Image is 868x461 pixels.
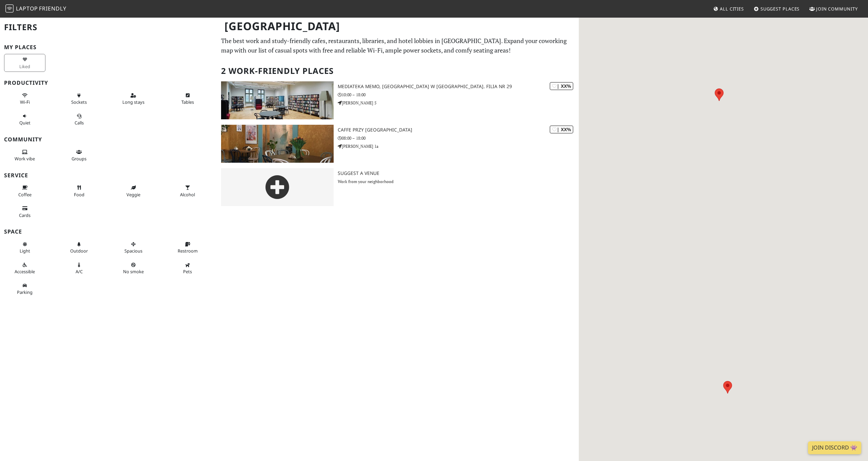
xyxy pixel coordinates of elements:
span: Natural light [20,248,30,254]
span: Accessible [15,268,35,275]
button: Coffee [4,182,45,200]
p: 08:00 – 18:00 [338,135,579,141]
span: Group tables [72,156,86,162]
span: Food [74,192,84,198]
button: Wi-Fi [4,90,45,108]
p: 10:00 – 18:00 [338,92,579,98]
span: Coffee [18,192,32,198]
h3: Community [4,136,213,143]
button: Accessible [4,259,45,277]
h2: Filters [4,17,213,38]
p: The best work and study-friendly cafes, restaurants, libraries, and hotel lobbies in [GEOGRAPHIC_... [221,36,575,56]
h3: Suggest a Venue [338,171,579,176]
a: Suggest Places [751,3,803,15]
a: LaptopFriendly LaptopFriendly [5,3,66,15]
span: Veggie [126,192,140,198]
button: Light [4,239,45,257]
span: Restroom [178,248,198,254]
button: Work vibe [4,146,45,164]
button: Food [58,182,100,200]
button: Alcohol [167,182,208,200]
button: Long stays [113,90,154,108]
span: Credit cards [19,212,31,218]
span: All Cities [720,6,744,12]
a: All Cities [710,3,747,15]
p: [PERSON_NAME] 5 [338,100,579,106]
h3: Mediateka MEMO, [GEOGRAPHIC_DATA] w [GEOGRAPHIC_DATA]. Filia nr 29 [338,84,579,89]
a: Join Community [807,3,861,15]
span: Friendly [39,5,66,12]
span: Alcohol [180,192,195,198]
span: Pet friendly [183,268,192,275]
span: People working [15,156,35,162]
span: Work-friendly tables [181,99,194,105]
span: Video/audio calls [75,120,84,126]
span: Quiet [19,120,31,126]
p: Work from your neighborhood [338,178,579,185]
a: Mediateka MEMO, Biblioteka Miejska w Łodzi. Filia nr 29 | XX% Mediateka MEMO, [GEOGRAPHIC_DATA] w... [217,81,579,119]
a: Suggest a Venue Work from your neighborhood [217,168,579,206]
img: Caffe przy ulicy ŚRÓDMIEŚCIE [221,125,334,163]
button: Spacious [113,239,154,257]
button: Groups [58,146,100,164]
button: Outdoor [58,239,100,257]
span: Stable Wi-Fi [20,99,30,105]
span: Laptop [16,5,38,12]
img: LaptopFriendly [5,4,14,13]
button: Parking [4,280,45,298]
button: Cards [4,203,45,221]
h3: Space [4,228,213,235]
h3: Caffe przy [GEOGRAPHIC_DATA] [338,127,579,133]
p: [PERSON_NAME] 1a [338,143,579,149]
a: Join Discord 👾 [808,441,861,454]
span: Parking [17,289,33,295]
button: Quiet [4,111,45,128]
button: Restroom [167,239,208,257]
button: Veggie [113,182,154,200]
span: Air conditioned [76,268,83,275]
h3: My Places [4,44,213,51]
span: Suggest Places [761,6,800,12]
button: A/C [58,259,100,277]
div: | XX% [550,125,573,133]
span: Join Community [816,6,858,12]
span: Power sockets [71,99,87,105]
button: Calls [58,111,100,128]
button: Tables [167,90,208,108]
button: No smoke [113,259,154,277]
span: Spacious [124,248,142,254]
img: Mediateka MEMO, Biblioteka Miejska w Łodzi. Filia nr 29 [221,81,334,119]
span: Smoke free [123,268,144,275]
a: Caffe przy ulicy ŚRÓDMIEŚCIE | XX% Caffe przy [GEOGRAPHIC_DATA] 08:00 – 18:00 [PERSON_NAME] 1a [217,125,579,163]
span: Outdoor area [70,248,88,254]
button: Sockets [58,90,100,108]
h2: 2 Work-Friendly Places [221,61,575,81]
img: gray-place-d2bdb4477600e061c01bd816cc0f2ef0cfcb1ca9e3ad78868dd16fb2af073a21.png [221,168,334,206]
h3: Service [4,172,213,179]
span: Long stays [122,99,144,105]
h3: Productivity [4,80,213,86]
h1: [GEOGRAPHIC_DATA] [219,17,577,36]
button: Pets [167,259,208,277]
div: | XX% [550,82,573,90]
